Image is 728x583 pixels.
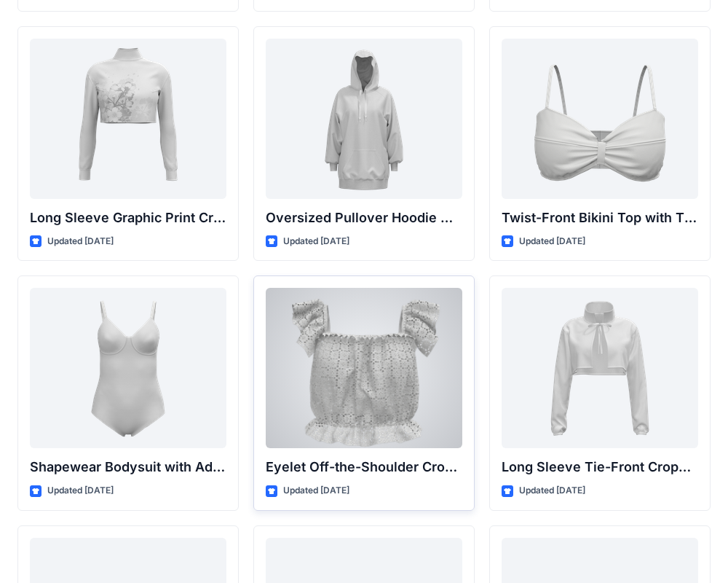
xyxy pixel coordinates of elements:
[502,457,698,477] p: Long Sleeve Tie-Front Cropped Shrug
[47,234,114,249] p: Updated [DATE]
[30,288,226,448] a: Shapewear Bodysuit with Adjustable Straps
[266,39,462,199] a: Oversized Pullover Hoodie with Front Pocket
[519,483,585,498] p: Updated [DATE]
[283,234,349,249] p: Updated [DATE]
[266,457,462,477] p: Eyelet Off-the-Shoulder Crop Top with Ruffle Straps
[30,457,226,477] p: Shapewear Bodysuit with Adjustable Straps
[266,208,462,228] p: Oversized Pullover Hoodie with Front Pocket
[47,483,114,498] p: Updated [DATE]
[502,288,698,448] a: Long Sleeve Tie-Front Cropped Shrug
[283,483,349,498] p: Updated [DATE]
[266,288,462,448] a: Eyelet Off-the-Shoulder Crop Top with Ruffle Straps
[30,208,226,228] p: Long Sleeve Graphic Print Cropped Turtleneck
[519,234,585,249] p: Updated [DATE]
[502,208,698,228] p: Twist-Front Bikini Top with Thin Straps
[502,39,698,199] a: Twist-Front Bikini Top with Thin Straps
[30,39,226,199] a: Long Sleeve Graphic Print Cropped Turtleneck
